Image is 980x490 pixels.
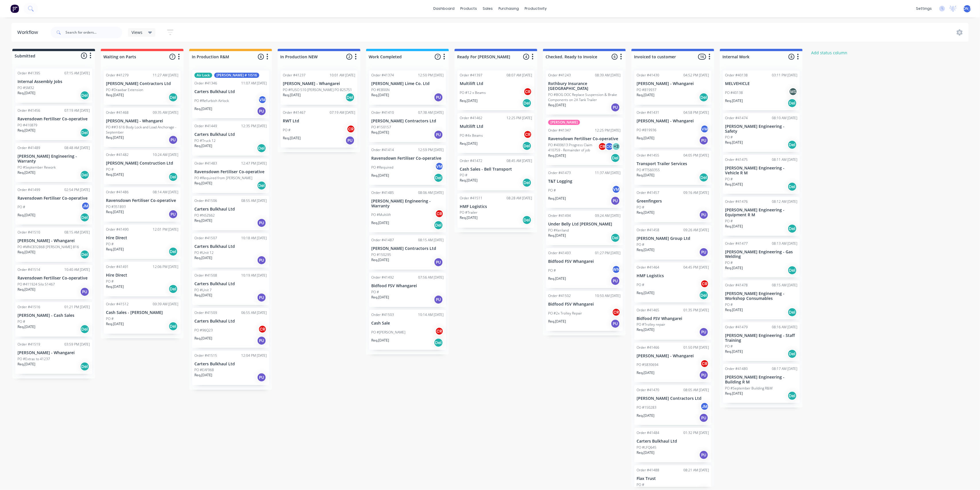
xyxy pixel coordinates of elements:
[548,188,556,193] p: PO #
[637,153,659,158] div: Order #41455
[460,90,486,95] p: PO #12 x Beams
[369,108,446,142] div: Order #4141007:38 AM [DATE][PERSON_NAME] Contractors LtdPO #150157Req.[DATE]PU
[371,87,390,92] p: PO #E800N
[725,81,797,86] p: MELVEHICLE
[683,190,709,195] div: 09:16 AM [DATE]
[725,241,748,246] div: Order #41477
[725,140,743,145] p: Req. [DATE]
[194,213,215,218] p: PO #NSZ662
[106,87,143,92] p: PO #Drawbar Extension
[507,115,532,121] div: 12:25 PM [DATE]
[283,136,301,141] p: Req. [DATE]
[725,199,748,204] div: Order #41476
[595,250,621,256] div: 01:27 PM [DATE]
[371,246,444,251] p: [PERSON_NAME] Contractors Ltd
[281,108,357,148] div: Order #4146707:19 AM [DATE]RWT LtdPO #CRReq.[DATE]PU
[106,110,129,115] div: Order #41468
[283,81,355,86] p: [PERSON_NAME] - Whangarei
[283,119,355,124] p: RWT Ltd
[106,92,124,98] p: Req. [DATE]
[64,108,90,113] div: 07:19 AM [DATE]
[637,173,654,178] p: Req. [DATE]
[699,248,708,257] div: PU
[18,71,40,76] div: Order #41395
[788,182,797,191] div: Del
[460,141,478,146] p: Req. [DATE]
[548,233,566,238] p: Req. [DATE]
[18,238,90,243] p: [PERSON_NAME] - Whangarei
[460,73,482,78] div: Order #41397
[723,155,800,194] div: Order #4147508:11 AM [DATE][PERSON_NAME] Engineering - Vehicle R MPO #Req.[DATE]Del
[725,135,733,140] p: PO #
[788,224,797,233] div: Del
[546,248,623,288] div: Order #4149301:27 PM [DATE]Bidfood FSV WhangareiPO #WNReq.[DATE]PU
[106,190,129,195] div: Order #41486
[637,199,709,204] p: Greenfingers
[371,73,394,78] div: Order #41374
[283,87,352,92] p: PO #FUSO 510 [PERSON_NAME] PO 825751
[637,128,656,133] p: PO #819936
[637,167,660,173] p: PO #TTS60355
[194,73,212,78] div: Air Lock
[723,197,800,236] div: Order #4147608:12 AM [DATE][PERSON_NAME] Engineering - Equipment R MPO #Req.[DATE]Del
[64,145,90,151] div: 08:48 AM [DATE]
[595,73,621,78] div: 08:39 AM [DATE]
[418,190,444,195] div: 08:06 AM [DATE]
[637,210,654,215] p: Req. [DATE]
[725,90,743,95] p: PO #40138
[283,128,291,133] p: PO #
[18,244,79,250] p: PO #MNC832868 [PERSON_NAME] 816
[194,198,217,203] div: Order #41506
[725,219,733,224] p: PO #
[548,250,571,256] div: Order #41493
[241,198,267,203] div: 08:55 AM [DATE]
[548,222,621,227] p: Under Belly Ltd [PERSON_NAME]
[548,142,598,153] p: PO #409613 Progress Claim 410759 - Remainder of job
[699,173,708,182] div: Del
[10,4,19,13] img: Factory
[371,199,444,209] p: [PERSON_NAME] Engineering - Warranty
[194,175,252,181] p: PO #Required from [PERSON_NAME]
[457,193,534,228] div: Order #4151108:28 AM [DATE]HMF LogisticsPO #TrailerReq.[DATE]Del
[106,152,129,157] div: Order #41482
[18,128,35,133] p: Req. [DATE]
[725,208,797,217] p: [PERSON_NAME] Engineering - Equipment R M
[605,142,614,151] div: CG
[507,196,532,201] div: 08:28 AM [DATE]
[634,188,711,222] div: Order #4145709:16 AM [DATE]GreenfingersPO #Req.[DATE]PU
[15,143,92,182] div: Order #4148908:48 AM [DATE][PERSON_NAME] Engineering - WarrantyPO #September ReworkReq.[DATE]Del
[257,218,266,227] div: PU
[634,70,711,105] div: Order #4143004:52 PM [DATE][PERSON_NAME] - WhangareiPO #819937Req.[DATE]Del
[104,150,181,184] div: Order #4148210:24 AM [DATE][PERSON_NAME] Construction LtdPO #Req.[DATE]Del
[460,98,478,103] p: Req. [DATE]
[153,227,178,232] div: 12:01 PM [DATE]
[347,125,355,133] div: CR
[194,181,212,186] p: Req. [DATE]
[460,124,532,129] p: Multilift Ltd
[725,224,743,229] p: Req. [DATE]
[104,70,181,105] div: Order #4127911:27 AM [DATE][PERSON_NAME] Contractors LtdPO #Drawbar ExtensionReq.[DATE]Del
[15,185,92,225] div: Order #4149902:54 PM [DATE]Ravensdown Fertiliser Co-operativePO #JMReq.[DATE]Del
[548,213,571,218] div: Order #41494
[18,165,56,170] p: PO #September Rework
[192,233,269,268] div: Order #4150710:18 AM [DATE]Carters Bulkhaul LtdPO #Unit 12Req.[DATE]PU
[595,170,621,175] div: 11:37 AM [DATE]
[548,179,621,184] p: T&T Logging
[194,143,212,148] p: Req. [DATE]
[789,87,797,96] div: MS
[699,136,708,145] div: PU
[460,178,478,183] p: Req. [DATE]
[546,70,623,115] div: Order #4124308:39 AM [DATE]Rothbury Insurance [GEOGRAPHIC_DATA]PO #BOG DOC Replace Suspension & B...
[194,81,217,86] div: Order #41346
[153,73,178,78] div: 11:27 AM [DATE]
[434,130,443,139] div: PU
[64,230,90,235] div: 08:15 AM [DATE]
[18,205,25,210] p: PO #
[772,73,797,78] div: 03:11 PM [DATE]
[434,221,443,230] div: Del
[637,161,709,166] p: Transport Trailer Services
[460,210,478,215] p: PO #Trailer
[725,73,748,78] div: Order #40138
[106,247,124,252] p: Req. [DATE]
[637,110,659,115] div: Order #41431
